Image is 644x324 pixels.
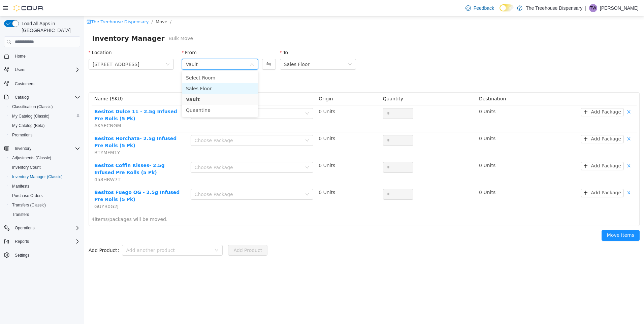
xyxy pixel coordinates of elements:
button: Home [1,51,83,61]
button: icon: plusAdd Package [496,173,540,181]
span: Move [71,3,83,8]
span: Transfers [12,212,29,217]
span: Operations [12,224,80,232]
div: Tina Wilkins [589,4,597,12]
label: Location [4,34,28,39]
span: Inventory Manager (Classic) [12,174,63,180]
button: icon: close [540,173,550,181]
span: Home [12,52,80,60]
a: Inventory Count [9,163,43,171]
span: 0 Units [234,120,251,125]
span: Classification (Classic) [9,103,80,111]
span: Inventory [12,144,80,153]
div: Add another product [42,231,127,237]
button: icon: close [540,146,550,154]
span: 24081 Postal Ave [8,43,55,53]
i: icon: down [221,122,225,127]
a: Settings [12,251,32,259]
a: Transfers (Classic) [9,201,49,209]
span: Adjustments (Classic) [12,155,51,161]
span: 4 items/packages will be moved. [7,200,83,206]
span: Transfers (Classic) [12,202,46,208]
button: Purchase Orders [7,191,83,200]
span: Inventory Count [9,163,80,171]
span: Purchase Orders [9,192,80,200]
span: Customers [12,79,80,88]
i: icon: shop [2,3,7,8]
label: From [98,34,112,39]
i: icon: down [82,46,86,51]
span: Adjustments (Classic) [9,154,80,162]
span: Promotions [12,132,33,138]
div: Choose Package [110,175,218,182]
input: Dark Mode [500,4,514,11]
button: Operations [1,223,83,233]
button: Inventory [12,144,34,153]
p: The Treehouse Dispensary [526,4,582,12]
span: Promotions [9,131,80,139]
span: Bulk Move [85,19,109,26]
button: icon: plusAdd Package [496,119,540,127]
span: Manifests [12,184,29,189]
button: Classification (Classic) [7,102,83,111]
i: icon: down [221,95,225,100]
span: 0 Units [395,120,411,125]
span: GUYB0G2J [10,188,34,193]
button: icon: close [540,119,550,127]
button: Promotions [7,130,83,140]
span: Reports [12,237,80,246]
span: Transfers [9,210,80,219]
button: My Catalog (Classic) [7,111,83,121]
span: Catalog [15,95,29,100]
span: Purchase Orders [12,193,43,198]
span: Destination [395,80,422,85]
span: 0 Units [395,147,411,152]
button: Transfers [7,210,83,219]
span: Home [15,54,26,59]
span: Classification (Classic) [12,104,53,109]
a: Besitos Dulce 11 - 2.5g Infused Pre Rolls (5 Pk) [10,93,93,105]
button: Add Product [144,229,183,239]
button: Adjustments (Classic) [7,153,83,163]
nav: Complex example [4,48,80,278]
a: Transfers [9,210,32,219]
i: icon: down [221,176,225,181]
span: Users [15,67,25,72]
span: My Catalog (Classic) [9,112,80,120]
button: Move Items [517,214,555,225]
img: Cova [13,5,44,11]
span: / [86,3,87,8]
button: icon: plusAdd Package [496,92,540,100]
a: Classification (Classic) [9,103,56,111]
i: icon: down [264,46,268,51]
span: 0 Units [234,93,251,98]
button: Inventory Count [7,163,83,172]
span: Reports [15,239,29,244]
span: Inventory Manager [8,17,85,28]
span: Inventory Count [12,165,41,170]
i: icon: down [166,46,170,51]
span: My Catalog (Classic) [12,114,50,119]
button: Customers [1,78,83,88]
span: Load All Apps in [GEOGRAPHIC_DATA] [19,20,80,34]
button: Settings [1,250,83,260]
a: My Catalog (Classic) [9,112,52,120]
span: Quantity [299,80,319,85]
span: Catalog [12,93,80,101]
a: Home [12,52,28,60]
span: Name (SKU) [10,80,39,85]
a: Purchase Orders [9,192,45,200]
button: Reports [1,237,83,246]
li: Select Room [98,56,174,67]
span: BTYMFM1Y [10,134,36,139]
li: Sales Floor [98,67,174,78]
div: Choose Package [110,148,218,155]
a: Besitos Fuego OG - 2.5g Infused Pre Rolls (5 Pk) [10,173,95,186]
button: Transfers (Classic) [7,200,83,210]
button: Catalog [12,93,31,101]
span: AK5ECNGM [10,107,37,112]
li: Quaantine [98,89,174,99]
span: Transfers (Classic) [9,201,80,209]
span: Origin [234,80,249,85]
div: Vault [102,43,114,53]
